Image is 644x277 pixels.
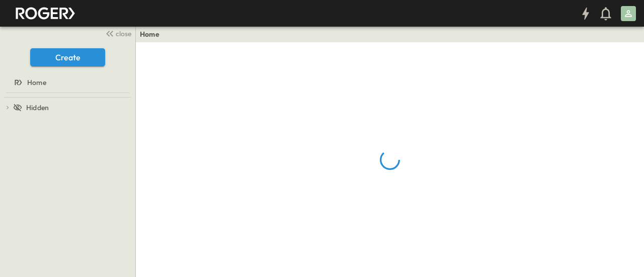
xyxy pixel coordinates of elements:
nav: breadcrumbs [140,29,166,39]
a: Home [2,75,131,89]
span: close [116,29,131,39]
button: close [101,26,133,40]
span: Hidden [26,103,49,113]
a: Home [140,29,159,39]
button: Create [30,48,105,66]
span: Home [27,77,46,87]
